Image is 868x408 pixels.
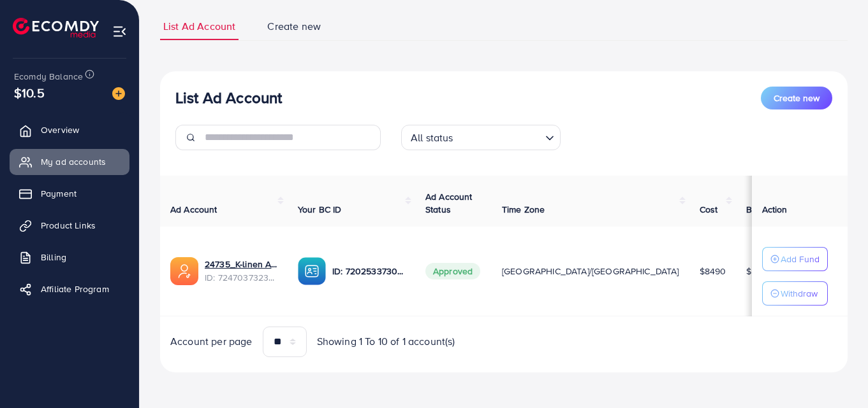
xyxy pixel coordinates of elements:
span: Affiliate Program [41,283,109,295]
span: $10.5 [20,77,40,108]
a: Payment [10,181,129,206]
img: ic-ads-acc.e4c84228.svg [170,257,198,285]
span: ID: 7247037323580276737 [205,271,277,284]
a: Overview [10,117,129,143]
span: Your BC ID [298,203,342,216]
span: $8490 [700,265,726,278]
span: Create new [774,92,820,104]
span: Account per page [170,334,253,349]
iframe: Chat [814,351,858,398]
div: Search for option [401,125,561,150]
span: Time Zone [502,203,545,216]
span: Create new [267,19,321,34]
span: Overview [41,123,79,136]
a: Product Links [10,213,129,238]
button: Withdraw [762,281,828,306]
span: My ad accounts [41,155,106,168]
img: menu [112,24,127,39]
a: Billing [10,244,129,270]
a: My ad accounts [10,149,129,174]
span: Payment [41,187,77,200]
span: List Ad Account [163,19,235,34]
span: Ecomdy Balance [14,70,83,83]
button: Add Fund [762,247,828,271]
img: logo [13,18,99,38]
img: image [112,87,125,100]
span: [GEOGRAPHIC_DATA]/[GEOGRAPHIC_DATA] [502,265,679,278]
span: Ad Account [170,203,217,216]
span: Approved [425,263,480,279]
div: <span class='underline'>24735_K-linen Ad account_1687332365614</span></br>7247037323580276737 [205,258,277,284]
p: ID: 7202533730479751169 [332,264,405,279]
span: All status [408,129,456,147]
span: Billing [41,251,66,264]
span: Product Links [41,219,96,232]
span: Ad Account Status [425,190,473,216]
a: 24735_K-linen Ad account_1687332365614 [205,258,277,271]
span: Action [762,203,788,216]
a: Affiliate Program [10,276,129,302]
input: Search for option [457,126,540,147]
h3: List Ad Account [175,88,282,107]
span: Showing 1 To 10 of 1 account(s) [317,334,455,349]
p: Withdraw [781,286,818,301]
button: Create new [761,87,832,109]
img: ic-ba-acc.ded83a64.svg [298,257,326,285]
span: Cost [700,203,718,216]
p: Add Fund [781,251,820,267]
